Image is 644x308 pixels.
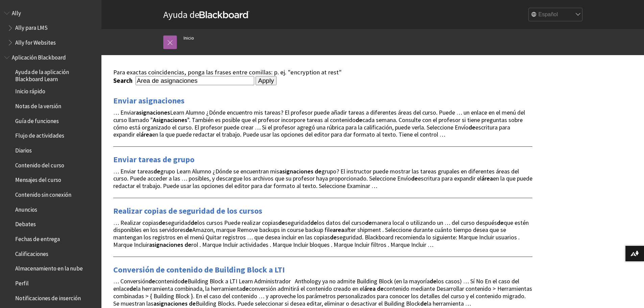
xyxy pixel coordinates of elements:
[411,174,418,182] strong: de
[278,219,285,227] strong: de
[469,123,475,131] strong: de
[256,76,277,86] input: Apply
[189,300,196,307] strong: de
[153,300,188,307] strong: asignaciones
[15,233,60,242] span: Fechas de entrega
[242,285,249,292] strong: de
[310,219,317,227] strong: de
[141,131,152,138] strong: área
[12,52,66,61] span: Aplicación Blackboard
[15,145,32,154] span: Diarios
[113,206,262,216] a: Realizar copias de seguridad de los cursos
[199,11,249,18] strong: Blackboard
[365,219,372,227] strong: de
[113,154,194,165] a: Enviar tareas de grupo
[185,241,191,248] strong: de
[113,95,185,106] a: Enviar asignaciones
[529,8,583,22] select: Site Language Selector
[279,167,313,175] strong: asignaciones
[15,278,29,287] span: Perfil
[4,7,97,48] nav: Book outline for Anthology Ally Help
[15,292,81,302] span: Notificaciones de inserción
[153,167,160,175] strong: de
[163,8,249,21] a: Ayuda deBlackboard
[330,233,337,241] strong: de
[15,86,45,95] span: Inicio rápido
[15,130,64,139] span: Flujo de actividades
[181,277,188,285] strong: de
[15,263,83,272] span: Almacenamiento en la nube
[113,69,532,76] div: Para exactas coincidencias, ponga las frases entre comillas: p. ej. "encryption at rest"
[15,100,61,110] span: Notas de la versión
[153,116,187,124] strong: Asignaciones
[15,204,37,213] span: Anuncios
[15,219,36,228] span: Debates
[420,300,427,307] strong: de
[184,34,194,42] a: Inicio
[148,277,155,285] strong: de
[356,116,362,124] strong: de
[186,226,192,234] strong: de
[149,241,183,248] strong: asignaciones
[497,219,504,227] strong: de
[333,226,344,234] strong: area
[113,264,285,275] a: Conversión de contenido de Building Block a LTI
[15,160,64,169] span: Contenido del curso
[15,22,48,31] span: Ally para LMS
[113,77,134,85] label: Search
[315,167,321,175] strong: de
[430,277,436,285] strong: de
[136,109,170,116] strong: asignaciones
[15,248,48,257] span: Calificaciones
[129,285,136,292] strong: de
[15,115,59,124] span: Guía de funciones
[113,219,529,248] span: … Realizar copias seguridad los cursos Puede realizar copias seguridad los datos del curso manera...
[364,285,384,292] strong: área de
[15,67,97,82] span: Ayuda de la aplicación Blackboard Learn
[113,167,532,190] span: … Enviar tareas grupo Learn Alumno ¿Dónde se encuentran mis grupo? El instructor puede mostrar la...
[191,219,197,227] strong: de
[12,7,21,17] span: Ally
[15,37,56,46] span: Ally for Websites
[481,174,493,182] strong: área
[113,109,525,138] span: … Enviar Learn Alumno ¿Dónde encuentro mis tareas? El profesor puede añadir tareas a diferentes á...
[15,174,61,184] span: Mensajes del curso
[113,277,532,307] span: … Conversión contenido Building Block a LTI Learn Administrador Anthology ya no admite Building B...
[159,219,165,227] strong: de
[15,189,71,198] span: Contenido sin conexión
